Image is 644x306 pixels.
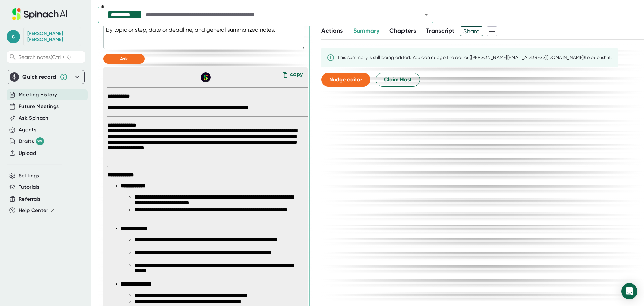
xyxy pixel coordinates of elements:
span: c [7,30,20,43]
span: Share [460,25,483,37]
button: Open [422,10,431,19]
button: Upload [19,149,36,157]
div: Quick record [22,74,56,80]
button: Nudge editor [321,73,370,87]
button: Summary [353,26,379,35]
div: 99+ [36,137,44,145]
button: Chapters [389,26,416,35]
span: Search notes (Ctrl + K) [18,54,71,60]
button: Tutorials [19,183,39,191]
span: Transcript [426,27,455,34]
button: Agents [19,126,36,134]
div: This summary is still being edited. You can nudge the editor ([PERSON_NAME][EMAIL_ADDRESS][DOMAIN... [337,55,612,61]
span: Summary [353,27,379,34]
button: Drafts 99+ [19,137,44,145]
div: Drafts [19,137,44,145]
span: Chapters [389,27,416,34]
div: Quick record [10,70,82,84]
button: Meeting History [19,91,57,99]
div: Candace Aragon [27,31,77,42]
span: Nudge editor [329,76,362,83]
button: Ask [103,54,145,64]
button: Claim Host [376,73,420,87]
button: Transcript [426,26,455,35]
button: Referrals [19,195,40,203]
button: Help Center [19,207,55,214]
span: Actions [321,27,343,34]
button: Settings [19,172,39,180]
button: Future Meetings [19,103,59,111]
span: Claim Host [384,76,412,84]
div: copy [290,71,303,80]
button: Ask Spinach [19,114,49,122]
div: Open Intercom Messenger [621,283,637,299]
button: Share [460,26,483,36]
button: Actions [321,26,343,35]
span: Ask [120,56,128,62]
span: Help Center [19,207,48,214]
